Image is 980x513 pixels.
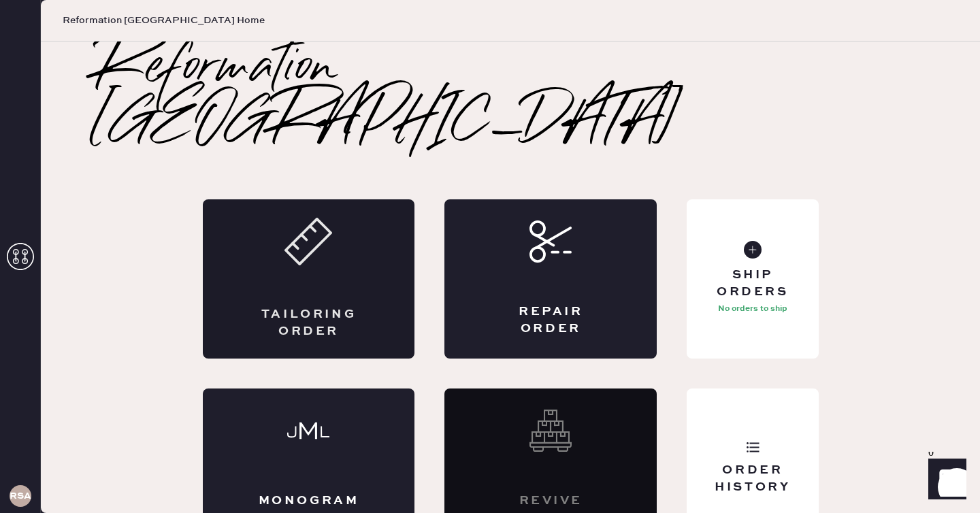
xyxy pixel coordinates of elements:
[10,491,31,501] h3: RSA
[63,14,265,27] span: Reformation [GEOGRAPHIC_DATA] Home
[499,303,602,337] div: Repair Order
[915,452,974,510] iframe: Front Chat
[95,42,926,150] h2: Reformation [GEOGRAPHIC_DATA]
[257,306,361,340] div: Tailoring Order
[698,462,807,496] div: Order History
[718,301,787,317] p: No orders to ship
[698,267,807,301] div: Ship Orders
